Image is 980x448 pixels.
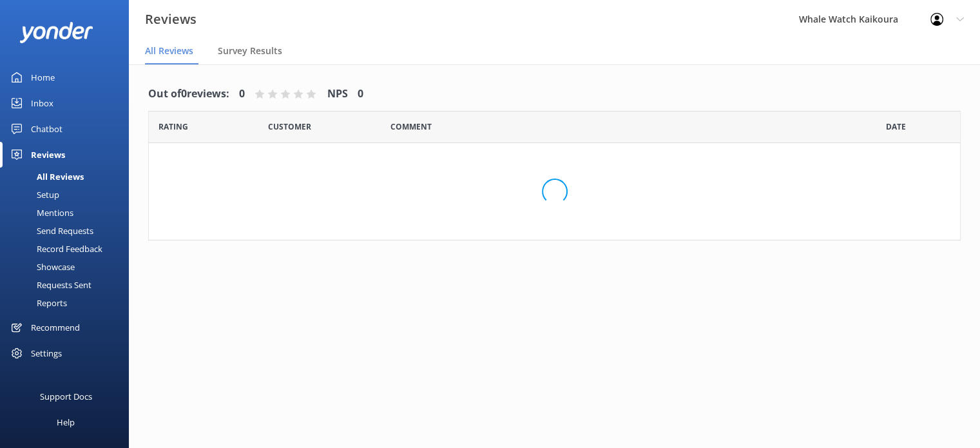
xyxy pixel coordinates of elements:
[8,168,84,186] div: All Reviews
[8,222,93,240] div: Send Requests
[8,240,102,258] div: Record Feedback
[8,258,75,276] div: Showcase
[886,121,906,133] span: Date
[31,142,65,168] div: Reviews
[145,44,193,57] span: All Reviews
[218,44,282,57] span: Survey Results
[268,121,311,133] span: Date
[8,276,91,294] div: Requests Sent
[8,276,129,294] a: Requests Sent
[8,222,129,240] a: Send Requests
[327,86,348,102] h4: NPS
[31,64,55,90] div: Home
[8,204,129,222] a: Mentions
[8,186,129,204] a: Setup
[8,186,59,204] div: Setup
[31,90,53,116] div: Inbox
[159,121,188,133] span: Date
[31,315,80,340] div: Recommend
[19,22,93,43] img: yonder-white-logo.png
[57,409,75,435] div: Help
[8,204,73,222] div: Mentions
[358,86,363,102] h4: 0
[31,340,62,366] div: Settings
[8,258,129,276] a: Showcase
[40,384,92,409] div: Support Docs
[239,86,245,102] h4: 0
[148,86,229,102] h4: Out of 0 reviews:
[8,240,129,258] a: Record Feedback
[8,294,129,312] a: Reports
[145,9,197,30] h3: Reviews
[8,294,67,312] div: Reports
[390,121,432,133] span: Question
[8,168,129,186] a: All Reviews
[31,116,62,142] div: Chatbot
